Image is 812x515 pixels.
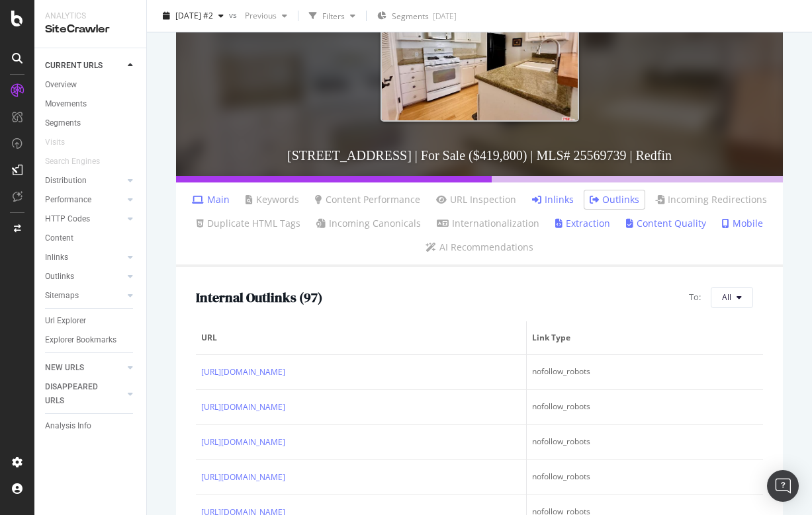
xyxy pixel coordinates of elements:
[527,460,763,495] td: nofollow_robots
[176,135,783,176] h3: [STREET_ADDRESS] | For Sale ($419,800) | MLS# 25569739 | Redfin
[590,193,639,206] a: Outlinks
[201,332,518,344] span: URL
[45,251,124,264] a: Inlinks
[689,291,701,303] span: To:
[304,5,361,26] button: Filters
[45,193,124,207] a: Performance
[45,251,68,264] div: Inlinks
[45,314,137,328] a: Url Explorer
[45,116,137,130] a: Segments
[45,22,136,37] div: SiteCrawler
[45,333,116,347] div: Explorer Bookmarks
[240,10,277,21] span: Previous
[45,136,78,149] a: Visits
[372,5,462,26] button: Segments[DATE]
[322,10,345,21] div: Filters
[45,155,113,169] a: Search Engines
[722,217,763,230] a: Mobile
[201,401,285,414] a: [URL][DOMAIN_NAME]
[45,361,84,375] div: NEW URLS
[45,270,74,284] div: Outlinks
[45,419,91,433] div: Analysis Info
[45,270,124,284] a: Outlinks
[45,419,137,433] a: Analysis Info
[433,11,457,22] div: [DATE]
[527,425,763,460] td: nofollow_robots
[45,59,103,73] div: CURRENT URLS
[436,193,516,206] a: URL Inspection
[45,155,100,169] div: Search Engines
[197,217,300,230] a: Duplicate HTML Tags
[45,59,124,73] a: CURRENT URLS
[45,212,124,226] a: HTTP Codes
[767,470,799,502] div: Open Intercom Messenger
[426,241,533,254] a: AI Recommendations
[45,333,137,347] a: Explorer Bookmarks
[45,231,73,245] div: Content
[532,193,574,206] a: Inlinks
[45,11,136,22] div: Analytics
[392,11,429,22] span: Segments
[45,289,124,303] a: Sitemaps
[201,471,285,484] a: [URL][DOMAIN_NAME]
[316,217,421,230] a: Incoming Canonicals
[722,292,731,303] span: All
[158,5,229,26] button: [DATE] #2
[527,355,763,390] td: nofollow_robots
[45,314,86,328] div: Url Explorer
[45,231,137,245] a: Content
[45,380,124,408] a: DISAPPEARED URLS
[45,116,81,130] div: Segments
[192,193,230,206] a: Main
[196,290,322,305] h2: Internal Outlinks ( 97 )
[45,136,65,149] div: Visits
[175,10,213,21] span: 2025 Sep. 25th #2
[655,193,767,206] a: Incoming Redirections
[45,78,137,92] a: Overview
[437,217,539,230] a: Internationalization
[555,217,610,230] a: Extraction
[626,217,706,230] a: Content Quality
[45,97,137,111] a: Movements
[229,9,240,20] span: vs
[246,193,299,206] a: Keywords
[201,436,285,449] a: [URL][DOMAIN_NAME]
[201,366,285,379] a: [URL][DOMAIN_NAME]
[45,193,91,207] div: Performance
[45,212,90,226] div: HTTP Codes
[45,361,124,375] a: NEW URLS
[711,287,753,308] button: All
[45,289,79,303] div: Sitemaps
[315,193,420,206] a: Content Performance
[45,380,112,408] div: DISAPPEARED URLS
[532,332,754,344] span: Link Type
[527,390,763,425] td: nofollow_robots
[240,5,293,26] button: Previous
[45,174,87,188] div: Distribution
[45,174,124,188] a: Distribution
[45,78,77,92] div: Overview
[45,97,87,111] div: Movements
